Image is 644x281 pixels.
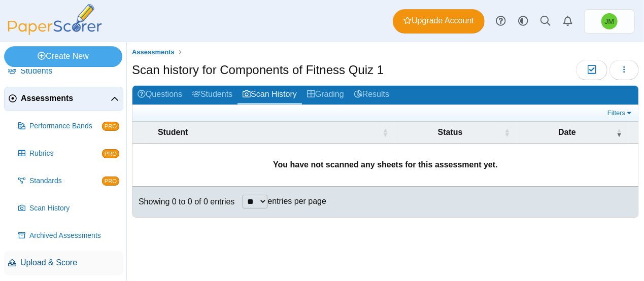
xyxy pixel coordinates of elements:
a: Scan History [14,196,123,221]
a: Scan History [238,86,302,104]
span: Jessica Morgan [605,18,615,25]
span: Standards [29,176,102,186]
img: PaperScorer [4,4,106,35]
a: Assessments [129,46,177,59]
span: PRO [102,149,119,158]
span: Assessments [132,48,175,56]
a: Assessments [4,87,123,111]
span: Student [158,128,188,136]
a: Filters [605,108,636,118]
span: PRO [102,177,119,186]
div: Showing 0 to 0 of 0 entries [132,187,234,217]
a: Upload & Score [4,251,123,275]
a: Alerts [557,10,579,32]
span: Upload & Score [20,257,119,268]
a: Archived Assessments [14,224,123,248]
a: Jessica Morgan [584,9,635,33]
span: Date [558,128,576,136]
span: Rubrics [29,149,102,159]
span: Performance Bands [29,121,102,131]
a: Rubrics PRO [14,142,123,166]
span: Scan History [29,203,119,214]
a: Grading [302,86,349,104]
span: Students [20,65,119,77]
a: Students [4,59,123,84]
a: Results [349,86,394,104]
a: Performance Bands PRO [14,114,123,138]
a: Create New [4,46,122,66]
span: Upgrade Account [403,15,474,26]
a: Upgrade Account [393,9,485,33]
span: Archived Assessments [29,231,119,241]
a: Students [187,86,238,104]
a: Standards PRO [14,169,123,193]
span: Student : Activate to sort [382,122,388,143]
span: Status : Activate to sort [504,122,510,143]
span: Date : Activate to remove sorting [616,122,622,143]
span: Assessments [21,93,111,104]
h1: Scan history for Components of Fitness Quiz 1 [132,61,384,79]
a: PaperScorer [4,28,106,37]
span: Status [438,128,463,136]
span: PRO [102,122,119,131]
a: Questions [132,86,187,104]
span: Jessica Morgan [601,13,618,29]
b: You have not scanned any sheets for this assessment yet. [273,160,498,169]
label: entries per page [267,197,326,205]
